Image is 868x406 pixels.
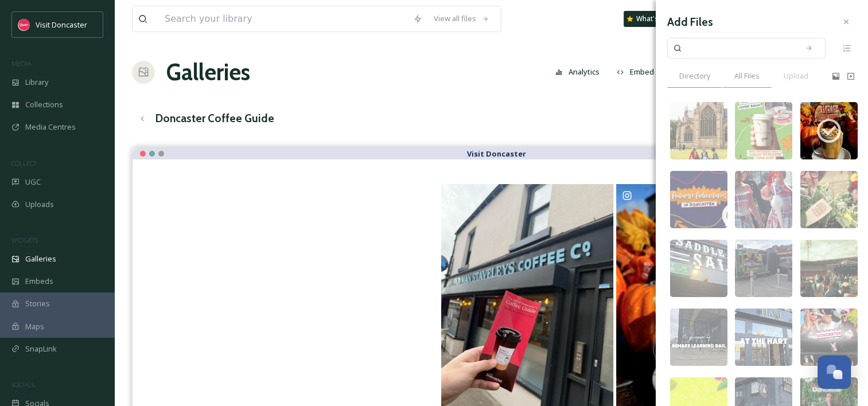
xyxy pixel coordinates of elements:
[735,240,792,297] img: b899632e-d4e9-40ac-b02a-70ec4d776fa3.jpg
[550,61,611,83] a: Analytics
[467,149,526,159] strong: Visit Doncaster
[800,309,858,366] img: ccb0ec46-6270-4535-ac57-db39fe0198c9.jpg
[11,380,34,389] span: SOCIALS
[25,298,50,309] span: Stories
[624,11,681,27] a: What's New
[611,61,660,83] button: Embed
[800,102,858,159] img: 1e369a93-48fc-409f-8cfa-34aaa2f955b1.jpg
[735,102,792,159] img: 1ef0e6ab-3b7a-4380-abc6-b282ed44d497.jpg
[155,110,274,127] h3: Doncaster Coffee Guide
[735,171,792,228] img: 57364bcd-cc80-4040-a205-f19ee422f76e.jpg
[818,356,851,389] button: Open Chat
[11,59,32,68] span: MEDIA
[428,7,495,30] a: View all files
[734,71,760,81] span: All Files
[679,71,710,81] span: Directory
[166,55,250,89] a: Galleries
[670,102,727,159] img: 53b8d8b1-47ed-4907-a475-77c4a48ce02a.jpg
[25,99,63,110] span: Collections
[25,199,54,210] span: Uploads
[25,77,48,88] span: Library
[550,61,605,83] button: Analytics
[800,171,858,228] img: 319f3052-0eab-4073-ac63-a2823320e804.jpg
[784,71,808,81] span: Upload
[25,321,44,332] span: Maps
[25,276,53,287] span: Embeds
[25,177,41,188] span: UGC
[25,343,57,354] span: SnapLink
[735,309,792,366] img: f3b67545-42d7-4aaa-bdfa-99c3a45f24cf.jpg
[159,6,407,32] input: Search your library
[667,14,713,30] h3: Add Files
[36,19,87,30] span: Visit Doncaster
[11,236,38,244] span: WIDGETS
[670,240,727,297] img: 5346283d-6f5b-4433-9d33-c0169e4e5581.jpg
[11,159,36,167] span: COLLECT
[670,309,727,366] img: ae32c208-ee7d-4d6a-befe-7ecb5478d294.jpg
[800,240,858,297] img: e3a0c8f4-84b3-4773-aa32-2715eb9a8ef9.jpg
[25,253,56,264] span: Galleries
[25,122,76,132] span: Media Centres
[18,19,30,30] img: visit%20logo%20fb.jpg
[670,171,727,228] img: c3147595-4988-4c0e-a73d-10df6e8b50fd.jpg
